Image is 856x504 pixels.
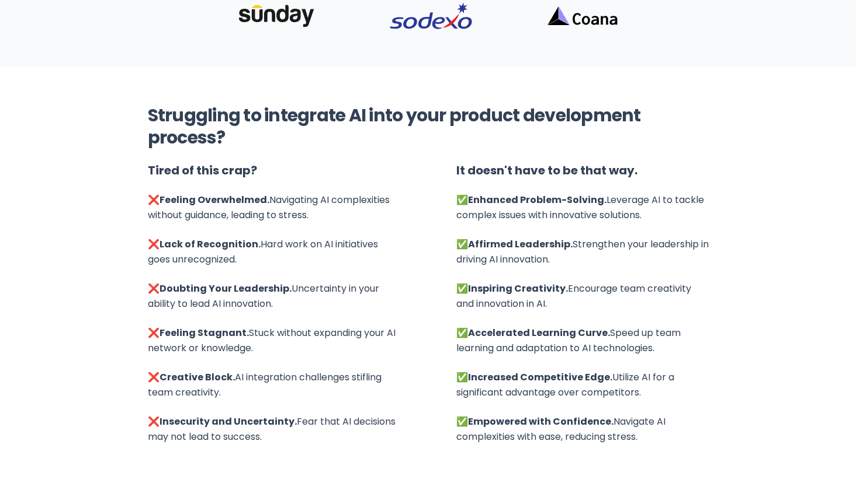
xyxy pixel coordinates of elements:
[468,415,614,428] span: Empowered with Confidence.
[148,237,400,267] li: ❌ Hard work on AI initiatives goes unrecognized.
[468,370,612,384] span: Increased Competitive Edge.
[468,326,610,339] span: Accelerated Learning Curve.
[468,193,607,206] span: Enhanced Problem-Solving.
[148,370,400,400] li: ❌ AI integration challenges stifling team creativity.
[468,282,568,295] span: Inspiring Creativity.
[456,414,709,444] li: ✅ Navigate AI complexities with ease, reducing stress.
[160,237,261,251] span: Lack of Recognition.
[238,4,314,27] img: Sunday
[160,193,269,206] span: Feeling Overwhelmed.
[148,162,400,178] h3: Tired of this crap?
[547,6,618,25] img: Coana
[468,237,573,251] span: Affirmed Leadership.
[148,281,400,311] li: ❌ Uncertainty in your ability to lead AI innovation.
[456,192,709,223] li: ✅ Leverage AI to tackle complex issues with innovative solutions.
[160,326,249,339] span: Feeling Stagnant.
[160,370,235,384] span: Creative Block.
[456,325,709,356] li: ✅ Speed up team learning and adaptation to AI technologies.
[148,192,400,223] li: ❌ Navigating AI complexities without guidance, leading to stress.
[456,237,709,267] li: ✅ Strengthen your leadership in driving AI innovation.
[148,325,400,356] li: ❌ Stuck without expanding your AI network or knowledge.
[148,414,400,444] li: ❌ Fear that AI decisions may not lead to success.
[148,104,709,148] h2: Struggling to integrate AI into your product development process?
[160,282,292,295] span: Doubting Your Leadership.
[456,281,709,311] li: ✅ Encourage team creativity and innovation in AI.
[456,162,709,178] h3: It doesn't have to be that way.
[456,370,709,400] li: ✅ Utilize AI for a significant advantage over competitors.
[160,415,297,428] span: Insecurity and Uncertainty.
[389,2,473,30] img: Sodexo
